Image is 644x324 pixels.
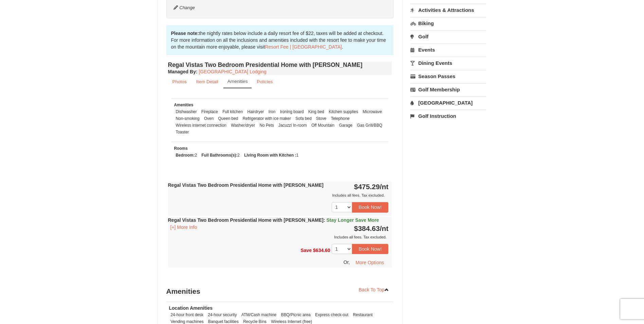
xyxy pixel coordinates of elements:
button: More Options [351,257,388,268]
small: Amenities [174,103,194,107]
li: Hairdryer [246,108,266,115]
span: $384.63 [354,224,380,232]
a: Activities & Attractions [410,4,486,16]
span: $634.60 [313,247,330,253]
span: Stay Longer Save More [327,217,379,223]
li: 2 [200,152,241,159]
li: Kitchen supplies [327,108,360,115]
a: [GEOGRAPHIC_DATA] [410,96,486,109]
a: Item Detail [192,75,223,88]
li: Jacuzzi In-room [277,122,309,129]
a: Back To Top [354,285,394,295]
span: Or, [344,259,350,265]
li: Dishwasher [174,108,199,115]
a: [GEOGRAPHIC_DATA] Lodging [199,69,266,74]
small: Rooms [174,146,188,151]
span: : [324,217,325,223]
a: Golf Instruction [410,110,486,122]
a: Dining Events [410,57,486,69]
strong: Bedroom: [176,153,195,158]
h3: Amenities [166,285,394,298]
button: Change [173,4,196,12]
strong: Regal Vistas Two Bedroom Presidential Home with [PERSON_NAME] [168,182,324,188]
li: 1 [242,152,300,159]
strong: : [168,69,198,74]
button: [+] More Info [168,223,200,231]
li: 24-hour security [206,311,238,318]
li: Stove [314,115,328,122]
span: Save [300,247,312,253]
li: Express check-out [313,311,350,318]
div: the nightly rates below include a daily resort fee of $22, taxes will be added at checkout. For m... [166,25,394,55]
a: Photos [168,75,191,88]
li: Ironing board [278,108,306,115]
strong: Location Amenities [169,305,213,311]
a: Policies [252,75,277,88]
li: Garage [337,122,354,129]
li: Fireplace [200,108,220,115]
span: /nt [380,224,389,232]
li: 2 [174,152,199,159]
li: King bed [307,108,326,115]
li: BBQ/Picnic area [279,311,312,318]
li: Washer/dryer [229,122,257,129]
li: Refrigerator with ice maker [241,115,293,122]
li: Sofa bed [294,115,313,122]
li: ATM/Cash machine [240,311,278,318]
strong: Regal Vistas Two Bedroom Presidential Home with [PERSON_NAME] [168,217,379,223]
a: Events [410,43,486,56]
li: Full kitchen [221,108,244,115]
li: Wireless internet connection [174,122,228,129]
li: Oven [202,115,215,122]
small: Photos [172,79,187,84]
strong: $475.29 [354,183,389,191]
li: Off Mountain [310,122,336,129]
span: /nt [380,183,389,191]
a: Golf Membership [410,83,486,96]
div: Includes all fees. Tax excluded. [168,234,389,240]
button: Book Now! [352,202,389,212]
small: Item Detail [196,79,218,84]
button: Book Now! [352,244,389,254]
li: 24-hour front desk [169,311,205,318]
li: Non-smoking [174,115,201,122]
strong: Please note: [171,31,199,36]
li: Gas Grill/BBQ [355,122,384,129]
div: Includes all fees. Tax excluded. [168,192,389,199]
small: Amenities [227,79,248,84]
strong: Full Bathrooms(s): [202,153,238,158]
li: Microwave [361,108,384,115]
a: Biking [410,17,486,30]
small: Policies [257,79,273,84]
a: Resort Fee | [GEOGRAPHIC_DATA] [265,44,342,50]
li: Restaurant [351,311,374,318]
li: No Pets [258,122,275,129]
strong: Living Room with Kitchen : [244,153,296,158]
a: Season Passes [410,70,486,83]
span: Managed By [168,69,196,74]
li: Iron [267,108,277,115]
li: Queen bed [217,115,240,122]
a: Golf [410,30,486,43]
li: Telephone [329,115,351,122]
a: Amenities [223,75,252,88]
h4: Regal Vistas Two Bedroom Presidential Home with [PERSON_NAME] [168,61,392,68]
li: Toaster [174,129,191,136]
